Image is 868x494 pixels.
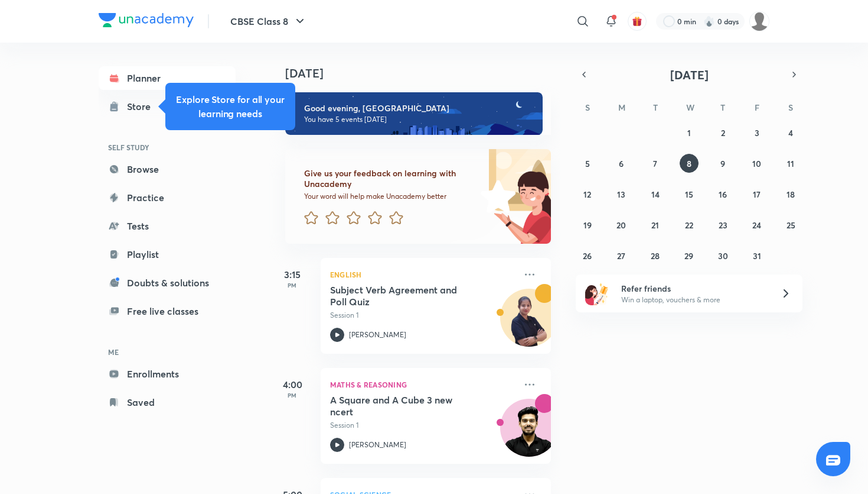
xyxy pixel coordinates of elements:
[304,115,532,124] p: You have 5 events [DATE]
[578,154,597,173] button: October 5, 2025
[99,95,236,118] a: Store
[719,219,727,231] abbr: October 23, 2025
[304,192,477,201] p: Your word will help make Unacademy better
[617,250,625,261] abbr: October 27, 2025
[686,102,694,113] abbr: Wednesday
[269,377,316,392] h5: 4:00
[788,102,793,113] abbr: Saturday
[651,189,660,200] abbr: October 14, 2025
[713,246,732,265] button: October 30, 2025
[621,295,766,305] p: Win a laptop, vouchers & more
[748,154,766,173] button: October 10, 2025
[787,219,795,231] abbr: October 25, 2025
[585,282,609,305] img: referral
[583,189,591,200] abbr: October 12, 2025
[755,127,759,138] abbr: October 3, 2025
[127,99,158,114] div: Store
[583,219,592,231] abbr: October 19, 2025
[501,405,557,462] img: Avatar
[752,158,761,169] abbr: October 10, 2025
[585,158,590,169] abbr: October 5, 2025
[285,92,543,135] img: evening
[99,186,236,209] a: Practice
[752,219,761,231] abbr: October 24, 2025
[578,185,597,204] button: October 12, 2025
[720,158,725,169] abbr: October 9, 2025
[748,185,766,204] button: October 17, 2025
[646,246,665,265] button: October 28, 2025
[713,215,732,234] button: October 23, 2025
[618,102,625,113] abbr: Monday
[680,246,699,265] button: October 29, 2025
[653,102,658,113] abbr: Tuesday
[99,66,236,90] a: Planner
[651,250,660,261] abbr: October 28, 2025
[99,299,236,323] a: Free live classes
[99,362,236,386] a: Enrollments
[781,185,800,204] button: October 18, 2025
[304,168,477,189] h6: Give us your feedback on learning with Unacademy
[99,214,236,238] a: Tests
[713,123,732,142] button: October 2, 2025
[718,250,728,261] abbr: October 30, 2025
[592,66,786,83] button: [DATE]
[175,92,286,121] h5: Explore Store for all your learning needs
[781,123,800,142] button: October 4, 2025
[285,66,563,80] h4: [DATE]
[585,102,590,113] abbr: Sunday
[719,189,727,200] abbr: October 16, 2025
[687,158,691,169] abbr: October 8, 2025
[703,15,715,27] img: streak
[684,250,693,261] abbr: October 29, 2025
[632,16,642,27] img: avatar
[748,246,766,265] button: October 31, 2025
[619,158,624,169] abbr: October 6, 2025
[721,127,725,138] abbr: October 2, 2025
[749,11,769,31] img: Muzzamil
[687,127,691,138] abbr: October 1, 2025
[680,215,699,234] button: October 22, 2025
[680,154,699,173] button: October 8, 2025
[330,284,477,308] h5: Subject Verb Agreement and Poll Quiz
[781,215,800,234] button: October 25, 2025
[720,102,725,113] abbr: Thursday
[99,342,236,362] h6: ME
[99,390,236,414] a: Saved
[755,102,759,113] abbr: Friday
[646,215,665,234] button: October 21, 2025
[612,215,631,234] button: October 20, 2025
[99,13,194,30] a: Company Logo
[685,219,693,231] abbr: October 22, 2025
[753,189,761,200] abbr: October 17, 2025
[99,271,236,295] a: Doubts & solutions
[269,267,316,282] h5: 3:15
[501,295,557,352] img: Avatar
[612,185,631,204] button: October 13, 2025
[330,377,515,392] p: Maths & Reasoning
[628,12,647,31] button: avatar
[99,243,236,266] a: Playlist
[748,123,766,142] button: October 3, 2025
[651,219,659,231] abbr: October 21, 2025
[617,189,625,200] abbr: October 13, 2025
[621,282,766,295] h6: Refer friends
[670,67,709,83] span: [DATE]
[269,282,316,289] p: PM
[612,154,631,173] button: October 6, 2025
[99,137,236,157] h6: SELF STUDY
[781,154,800,173] button: October 11, 2025
[99,13,194,27] img: Company Logo
[330,394,477,418] h5: A Square and A Cube 3 new ncert
[349,440,406,450] p: [PERSON_NAME]
[787,189,795,200] abbr: October 18, 2025
[680,185,699,204] button: October 15, 2025
[440,149,551,244] img: feedback_image
[788,127,793,138] abbr: October 4, 2025
[653,158,657,169] abbr: October 7, 2025
[685,189,693,200] abbr: October 15, 2025
[646,185,665,204] button: October 14, 2025
[748,215,766,234] button: October 24, 2025
[269,392,316,399] p: PM
[349,330,406,340] p: [PERSON_NAME]
[680,123,699,142] button: October 1, 2025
